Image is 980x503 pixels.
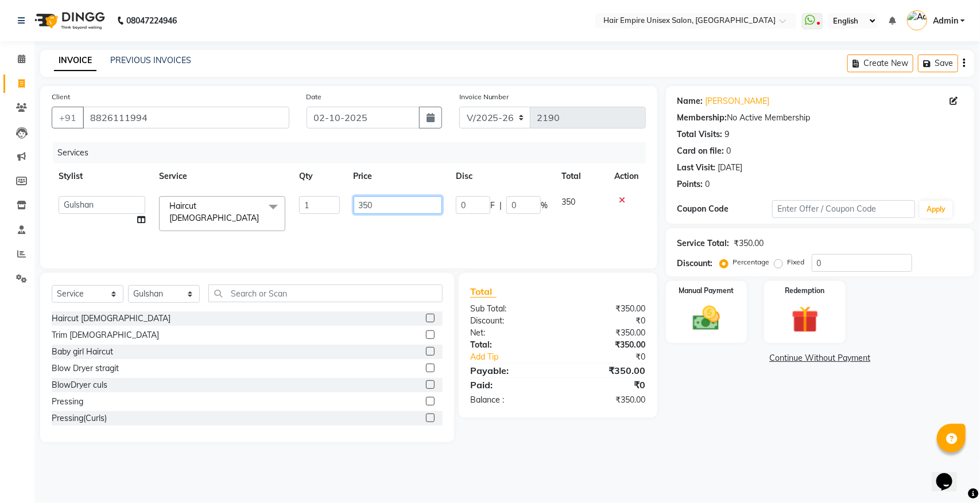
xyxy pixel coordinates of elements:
th: Stylist [52,163,152,189]
div: ₹350.00 [558,394,654,406]
label: Date [307,92,322,102]
div: ₹0 [558,315,654,327]
div: ₹0 [574,351,654,363]
button: Save [918,54,958,72]
label: Percentage [733,257,770,267]
div: Points: [677,178,703,190]
label: Manual Payment [679,286,734,296]
div: Paid: [462,378,558,392]
div: [DATE] [718,162,743,174]
div: ₹350.00 [558,303,654,315]
img: _gift.svg [783,303,827,336]
div: Sub Total: [462,303,558,315]
div: Service Total: [677,237,730,249]
div: BlowDryer culs [52,379,107,391]
iframe: chat widget [932,457,969,492]
div: Trim [DEMOGRAPHIC_DATA] [52,329,159,341]
div: 0 [706,178,710,190]
div: ₹0 [558,378,654,392]
a: Add Tip [462,351,574,363]
div: Pressing [52,396,83,408]
div: Payable: [462,364,558,377]
th: Price [347,163,450,189]
b: 08047224946 [126,5,177,37]
div: Card on file: [677,145,725,157]
a: PREVIOUS INVOICES [110,55,191,65]
div: ₹350.00 [734,237,764,249]
span: Haircut [DEMOGRAPHIC_DATA] [169,201,259,223]
div: Baby girl Haircut [52,346,113,358]
a: INVOICE [54,50,96,71]
th: Qty [292,163,346,189]
th: Action [608,163,646,189]
span: | [499,200,502,212]
span: 350 [561,197,575,207]
div: Total: [462,339,558,351]
div: Last Visit: [677,162,716,174]
div: ₹350.00 [558,327,654,339]
span: Admin [933,15,958,27]
button: +91 [52,107,84,128]
button: Apply [920,201,952,218]
div: Balance : [462,394,558,406]
label: Client [52,92,70,102]
input: Search by Name/Mobile/Email/Code [83,107,289,128]
div: ₹350.00 [558,339,654,351]
div: 0 [727,145,731,157]
a: Continue Without Payment [668,352,972,364]
img: logo [29,5,108,37]
span: % [541,200,548,212]
img: _cash.svg [684,303,728,334]
div: No Active Membership [677,112,963,124]
div: Blow Dryer stragit [52,362,119,375]
input: Search or Scan [208,284,443,302]
div: ₹350.00 [558,364,654,377]
label: Invoice Number [459,92,509,102]
img: Admin [907,10,927,30]
span: Total [470,286,497,298]
label: Redemption [785,286,825,296]
div: Membership: [677,112,727,124]
div: Haircut [DEMOGRAPHIC_DATA] [52,313,171,325]
div: Discount: [462,315,558,327]
div: 9 [725,128,730,141]
div: Name: [677,95,703,107]
th: Total [555,163,607,189]
div: Total Visits: [677,128,723,141]
span: F [490,200,495,212]
div: Net: [462,327,558,339]
div: Services [53,142,654,163]
button: Create New [847,54,913,72]
th: Service [152,163,292,189]
div: Discount: [677,258,713,270]
div: Pressing(Curls) [52,412,107,424]
input: Enter Offer / Coupon Code [772,200,915,218]
label: Fixed [788,257,805,267]
a: x [259,213,264,223]
th: Disc [449,163,555,189]
div: Coupon Code [677,203,773,215]
a: [PERSON_NAME] [706,95,770,107]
